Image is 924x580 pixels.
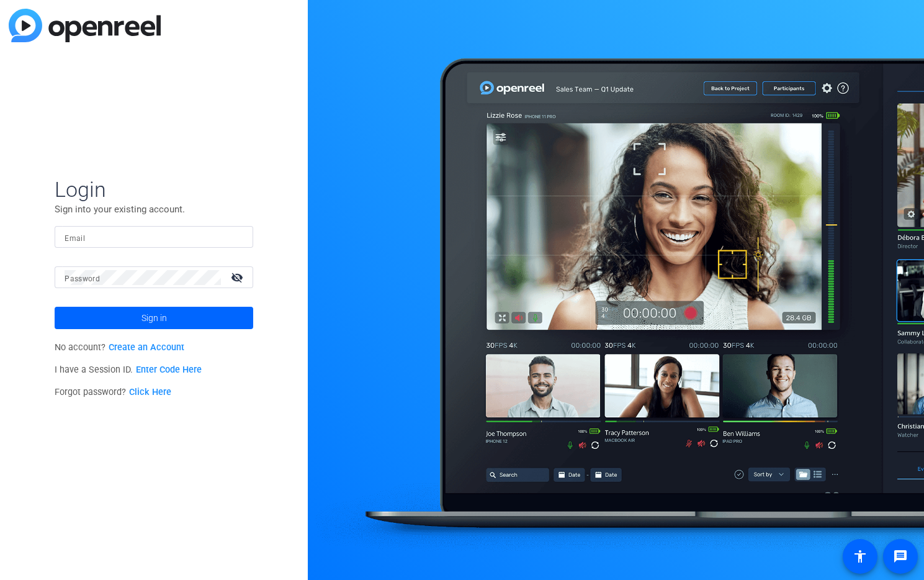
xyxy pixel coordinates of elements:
span: Sign in [141,302,167,333]
span: I have a Session ID. [55,365,202,375]
a: Create an Account [109,342,184,353]
a: Enter Code Here [136,365,202,375]
mat-icon: message [893,549,908,564]
span: Login [55,176,253,202]
mat-icon: accessibility [853,549,868,564]
img: blue-gradient.svg [9,9,161,42]
button: Sign in [55,307,253,329]
span: Forgot password? [55,387,171,397]
mat-label: Email [65,234,85,243]
mat-icon: visibility_off [223,268,253,286]
mat-label: Password [65,274,100,283]
a: Click Here [129,387,171,397]
span: No account? [55,342,184,353]
p: Sign into your existing account. [55,202,253,216]
input: Enter Email Address [65,230,243,245]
